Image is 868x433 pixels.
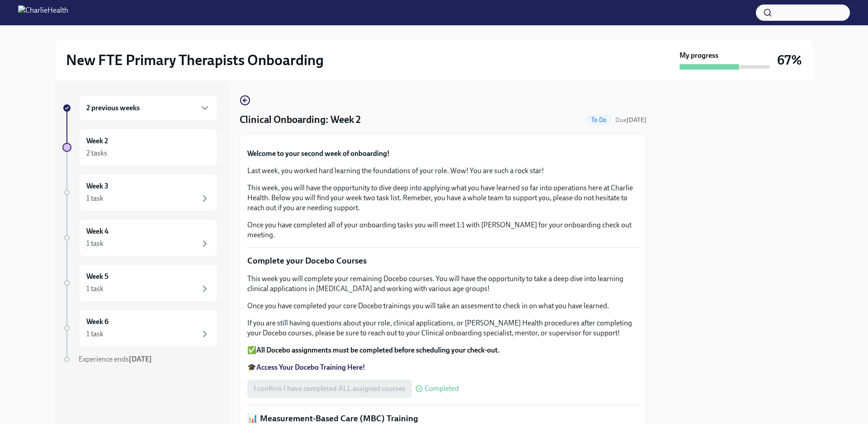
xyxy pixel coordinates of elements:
a: Week 41 task [62,219,218,257]
p: Once you have completed your core Docebo trainings you will take an assesment to check in on what... [247,301,639,311]
strong: Welcome to your second week of onboarding! [247,149,390,158]
a: Week 61 task [62,309,218,347]
h2: New FTE Primary Therapists Onboarding [66,51,324,69]
p: Complete your Docebo Courses [247,255,639,267]
strong: My progress [679,51,718,61]
span: Experience ends [79,355,152,363]
h6: Week 4 [86,226,108,236]
h6: Week 2 [86,136,108,146]
strong: [DATE] [627,116,646,124]
strong: [DATE] [129,355,152,363]
div: 1 task [86,284,104,294]
h6: Week 5 [86,272,108,282]
a: Week 51 task [62,264,218,302]
div: 1 task [86,329,104,339]
div: 1 task [86,193,104,203]
p: 📊 Measurement-Based Care (MBC) Training [247,413,639,424]
span: Completed [425,385,459,392]
div: 2 tasks [86,148,107,158]
div: 2 previous weeks [79,95,218,121]
h6: Week 6 [86,317,108,327]
p: This week, you will have the opportunity to dive deep into applying what you have learned so far ... [247,183,639,213]
h6: Week 3 [86,181,108,191]
div: 1 task [86,239,104,249]
a: Week 22 tasks [62,128,218,166]
a: Week 31 task [62,174,218,212]
h4: Clinical Onboarding: Week 2 [240,113,361,127]
a: Access Your Docebo Training Here! [256,363,365,372]
img: CharlieHealth [18,5,68,20]
span: September 27th, 2025 10:00 [615,116,646,124]
p: This week you will complete your remaining Docebo courses. You will have the opportunity to take ... [247,274,639,294]
span: To Do [586,117,612,123]
strong: All Docebo assignments must be completed before scheduling your check-out. [256,346,500,354]
p: ✅ [247,345,639,355]
p: If you are still having questions about your role, clinical applications, or [PERSON_NAME] Health... [247,318,639,338]
p: Once you have completed all of your onboarding tasks you will meet 1:1 with [PERSON_NAME] for you... [247,220,639,240]
p: Last week, you worked hard learning the foundations of your role. Wow! You are such a rock star! [247,166,639,176]
h3: 67% [777,52,802,68]
p: 🎓 [247,362,639,372]
h6: 2 previous weeks [86,103,140,113]
span: Due [615,116,646,124]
